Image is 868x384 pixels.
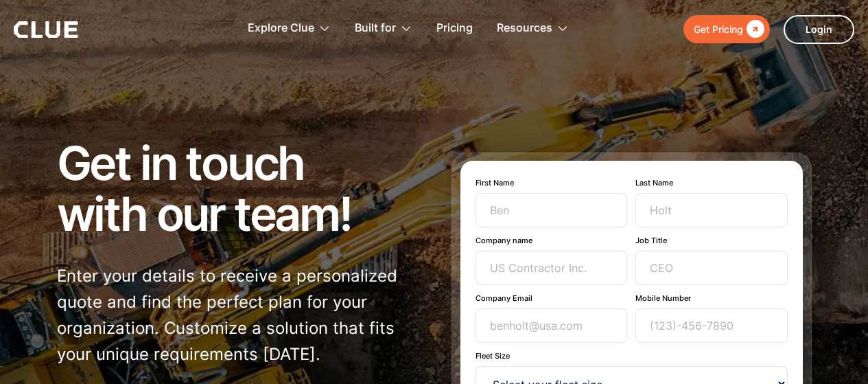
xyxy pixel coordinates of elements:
input: CEO [635,251,788,285]
label: Company Email [476,293,628,303]
input: US Contractor Inc. [476,251,628,285]
div: Resources [497,7,552,50]
div: Explore Clue [248,7,314,50]
label: Fleet Size [476,351,788,361]
a: Login [784,15,854,44]
h1: Get in touch with our team! [57,137,417,239]
a: Get Pricing [683,15,770,43]
label: Job Title [635,236,788,245]
a: Pricing [436,7,473,50]
div: Built for [355,7,412,50]
label: Mobile Number [635,293,788,303]
input: Ben [476,193,628,227]
div:  [743,21,764,38]
div: Explore Clue [248,7,331,50]
input: (123)-456-7890 [635,308,788,343]
p: Enter your details to receive a personalized quote and find the perfect plan for your organizatio... [57,263,417,368]
label: Last Name [635,178,788,188]
div: Get Pricing [694,21,743,38]
label: First Name [476,178,628,188]
input: benholt@usa.com [476,308,628,343]
label: Company name [476,236,628,245]
div: Resources [497,7,569,50]
div: Built for [355,7,396,50]
input: Holt [635,193,788,227]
